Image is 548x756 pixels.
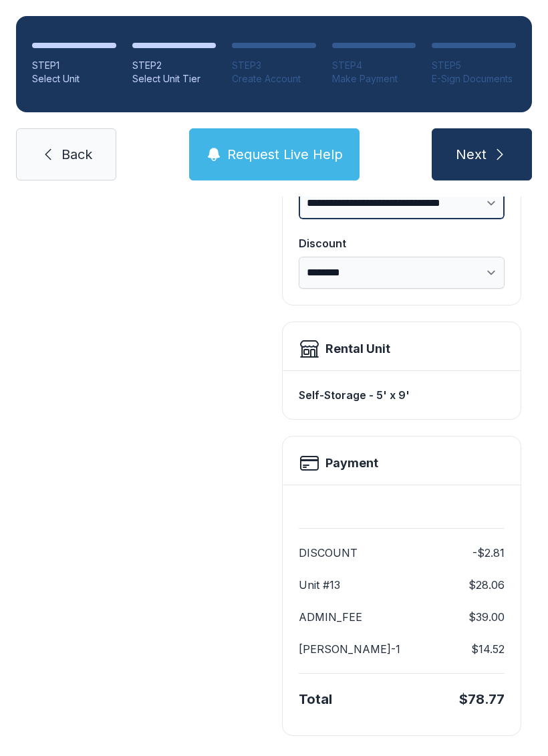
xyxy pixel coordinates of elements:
[325,340,390,358] div: Rental Unit
[432,72,516,86] div: E-Sign Documents
[468,609,505,625] dd: $39.00
[472,545,505,561] dd: -$2.81
[299,609,362,625] dt: ADMIN_FEE
[32,72,116,86] div: Select Unit
[32,59,116,72] div: STEP 1
[299,382,505,408] div: Self-Storage - 5' x 9'
[332,59,416,72] div: STEP 4
[332,72,416,86] div: Make Payment
[456,145,487,164] span: Next
[132,72,217,86] div: Select Unit Tier
[299,545,358,561] dt: DISCOUNT
[471,641,505,657] dd: $14.52
[299,641,400,657] dt: [PERSON_NAME]-1
[299,257,505,289] select: Discount
[61,145,92,164] span: Back
[132,59,217,72] div: STEP 2
[299,187,505,219] select: Select Insurance
[232,59,316,72] div: STEP 3
[468,577,505,593] dd: $28.06
[299,577,340,593] dt: Unit #13
[459,690,505,709] div: $78.77
[232,72,316,86] div: Create Account
[299,235,505,251] div: Discount
[432,59,516,72] div: STEP 5
[227,145,343,164] span: Request Live Help
[325,454,378,473] h2: Payment
[299,690,332,709] div: Total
